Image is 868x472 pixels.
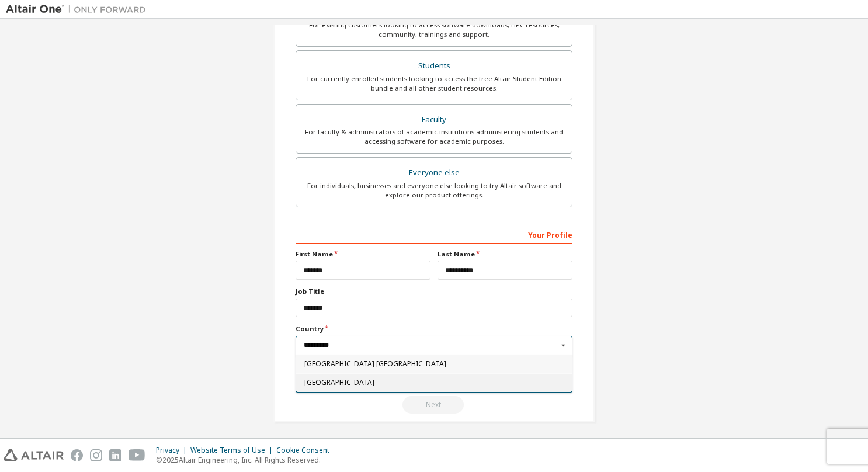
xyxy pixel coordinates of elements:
div: For individuals, businesses and everyone else looking to try Altair software and explore our prod... [303,181,565,200]
img: facebook.svg [71,449,83,461]
div: For faculty & administrators of academic institutions administering students and accessing softwa... [303,127,565,146]
label: First Name [296,249,430,259]
img: instagram.svg [90,449,102,461]
div: Faculty [303,112,565,128]
label: Last Name [438,249,572,259]
div: Everyone else [303,165,565,181]
span: [GEOGRAPHIC_DATA] [GEOGRAPHIC_DATA] [304,360,564,367]
div: Read and acccept EULA to continue [296,396,572,414]
p: © 2025 Altair Engineering, Inc. All Rights Reserved. [156,455,336,465]
div: For existing customers looking to access software downloads, HPC resources, community, trainings ... [303,20,565,39]
div: Students [303,58,565,74]
label: Country [296,324,572,334]
img: linkedin.svg [109,449,121,461]
div: For currently enrolled students looking to access the free Altair Student Edition bundle and all ... [303,74,565,93]
img: youtube.svg [129,449,145,461]
div: Your Profile [296,225,572,244]
img: Altair One [6,4,152,15]
div: Privacy [156,446,190,455]
div: Website Terms of Use [190,446,276,455]
img: altair_logo.svg [4,449,64,461]
span: [GEOGRAPHIC_DATA] [304,379,564,386]
label: Job Title [296,287,572,296]
div: Cookie Consent [276,446,336,455]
